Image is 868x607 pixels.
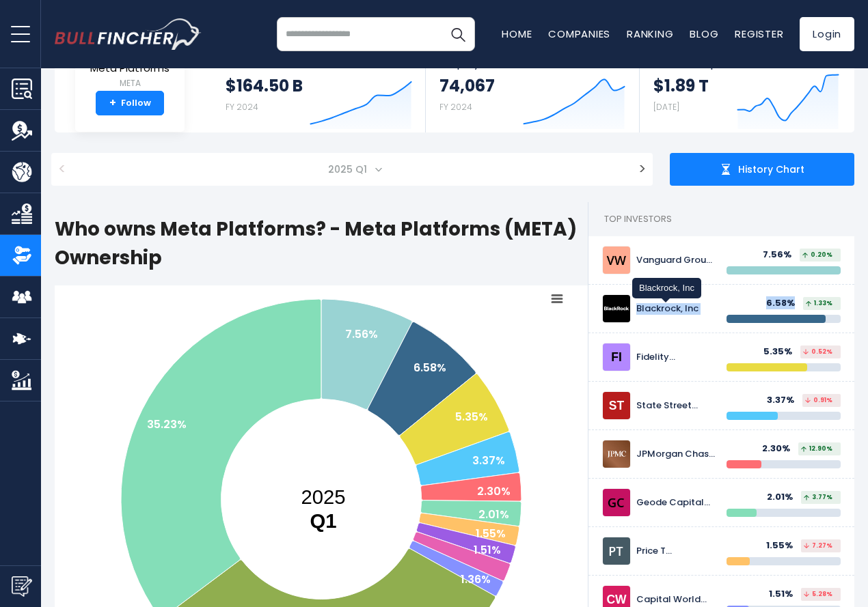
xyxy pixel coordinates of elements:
[763,346,800,358] div: 5.35%
[653,57,839,70] span: Market Capitalization
[109,97,116,109] strong: +
[804,591,832,597] span: 5.28%
[439,101,472,113] small: FY 2024
[477,483,511,499] text: 2.30%
[653,101,679,113] small: [DATE]
[766,298,803,309] div: 6.58%
[55,18,202,50] a: Go to homepage
[636,255,716,266] div: Vanguard Group Inc
[766,540,801,552] div: 1.55%
[804,543,832,549] span: 7.27%
[55,18,202,50] img: bullfincher logo
[735,27,783,41] a: Register
[226,57,412,70] span: Revenue
[801,446,832,452] span: 12.90%
[804,494,832,500] span: 3.77%
[478,507,509,522] text: 2.01%
[720,164,731,175] img: history chart
[636,546,716,557] div: Price T [PERSON_NAME] Associates Inc
[51,153,73,186] button: <
[226,75,303,96] strong: $164.50 B
[310,509,336,532] tspan: Q1
[226,101,258,113] small: FY 2024
[413,360,446,376] text: 6.58%
[147,417,187,432] text: 35.23%
[763,249,800,261] div: 7.56%
[653,75,709,96] strong: $1.89 T
[439,75,495,96] strong: 74,067
[301,485,345,532] text: 2025
[632,153,653,186] button: >
[441,17,475,51] button: Search
[323,160,375,179] span: 2025 Q1
[426,44,638,132] a: Employees 74,067 FY 2024
[800,17,854,51] a: Login
[455,409,488,425] text: 5.35%
[805,397,832,404] span: 0.91%
[474,542,501,558] text: 1.51%
[627,27,673,41] a: Ranking
[767,492,801,503] div: 2.01%
[12,245,32,266] img: Ownership
[632,278,701,298] div: Blackrock, Inc
[636,497,716,509] div: Geode Capital Management, LLC
[90,63,169,74] span: Meta Platforms
[472,453,505,468] text: 3.37%
[767,395,802,406] div: 3.37%
[690,27,718,41] a: Blog
[55,215,588,272] h1: Who owns Meta Platforms? - Meta Platforms (META) Ownership
[548,27,610,41] a: Companies
[80,153,625,186] span: 2025 Q1
[461,571,491,587] text: 1.36%
[212,44,426,132] a: Revenue $164.50 B FY 2024
[345,326,378,342] text: 7.56%
[90,77,169,89] small: META
[439,57,625,70] span: Employees
[636,449,716,460] div: JPMorgan Chase & CO
[769,589,801,600] div: 1.51%
[636,303,716,315] div: Blackrock, Inc
[806,300,832,307] span: 1.33%
[476,526,506,541] text: 1.55%
[96,91,164,115] a: +Follow
[738,163,804,175] span: History Chart
[636,594,716,606] div: Capital World Investors
[762,443,798,455] div: 2.30%
[588,202,854,236] h2: Top Investors
[803,349,832,355] span: 0.52%
[636,352,716,363] div: Fidelity Investments (FMR)
[802,252,832,258] span: 0.20%
[636,400,716,412] div: State Street Corp
[502,27,532,41] a: Home
[640,44,853,132] a: Market Capitalization $1.89 T [DATE]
